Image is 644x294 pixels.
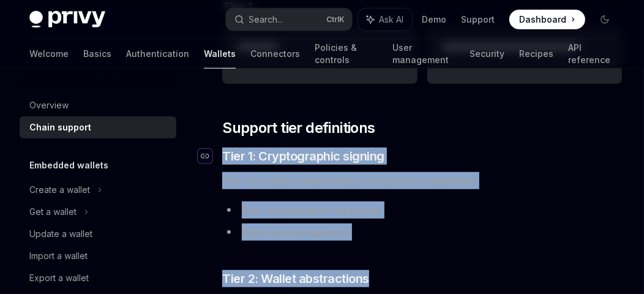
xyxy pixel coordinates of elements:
button: Search...CtrlK [226,9,353,31]
div: Overview [29,98,69,113]
span: Tier 1: Cryptographic signing [222,148,384,165]
span: Dashboard [519,13,566,26]
span: Ask AI [379,13,403,26]
a: Chain support [20,116,176,138]
a: Navigate to header [198,148,222,165]
div: Update a wallet [29,227,92,241]
a: Overview [20,94,176,116]
span: Tier 1 provides fundamental cryptographic capabilities: [222,172,622,189]
a: Dashboard [509,10,585,29]
img: dark logo [29,11,105,28]
button: Toggle dark mode [595,10,615,29]
div: Search... [249,12,283,27]
a: API reference [568,39,615,69]
a: Basics [83,39,111,69]
div: Get a wallet [29,205,77,219]
a: Import a wallet [20,245,176,267]
a: Support [461,13,495,26]
a: Welcome [29,39,69,69]
li: Basic key management [222,224,622,241]
span: Ctrl K [326,15,345,24]
div: Export a wallet [29,271,89,285]
a: User management [392,39,455,69]
a: Connectors [250,39,300,69]
div: Create a wallet [29,183,90,197]
li: Raw cryptographic signatures [222,202,622,219]
div: Import a wallet [29,249,88,263]
h5: Embedded wallets [29,158,108,173]
a: Authentication [126,39,189,69]
a: Security [470,39,504,69]
a: Policies & controls [315,39,378,69]
span: Support tier definitions [222,118,375,138]
a: Demo [422,13,446,26]
a: Wallets [204,39,236,69]
a: Recipes [519,39,553,69]
button: Ask AI [358,9,412,31]
a: Export a wallet [20,267,176,289]
span: Tier 2: Wallet abstractions [222,270,369,287]
div: Chain support [29,120,91,135]
a: Update a wallet [20,223,176,245]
